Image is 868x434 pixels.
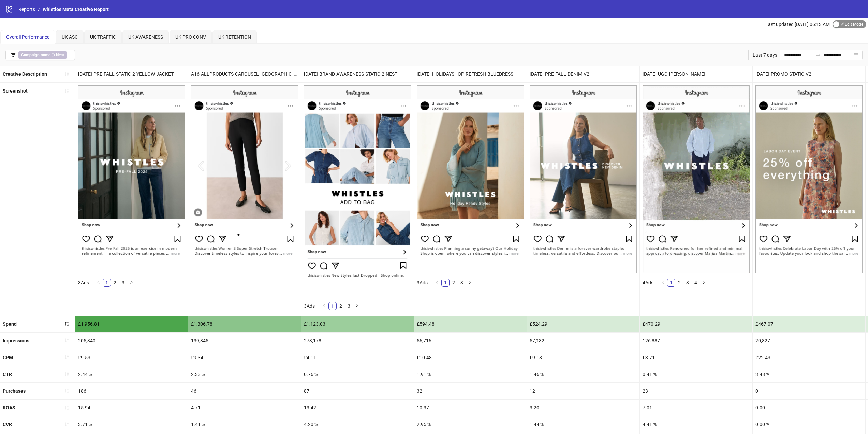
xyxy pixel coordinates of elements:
[643,280,653,285] span: 4 Ads
[527,349,639,366] div: £9.18
[64,372,69,376] span: sort-ascending
[11,53,16,57] span: filter
[3,88,28,94] b: Screenshot
[640,66,752,82] div: [DATE]-UGC-[PERSON_NAME]
[414,383,527,399] div: 32
[527,416,639,433] div: 1.44 %
[301,400,414,416] div: 13.42
[18,51,67,59] span: ∋
[692,279,700,287] li: 4
[75,400,188,416] div: 15.94
[94,279,103,287] li: Previous Page
[466,279,474,287] button: right
[188,333,301,349] div: 139,845
[188,416,301,433] div: 1.41 %
[815,52,821,58] span: to
[433,279,441,287] button: left
[5,50,75,60] button: Campaign name ∋ Nest
[753,383,865,399] div: 0
[64,355,69,360] span: sort-ascending
[103,279,111,286] a: 1
[753,416,865,433] div: 0.00 %
[78,85,185,273] img: Screenshot 6870965888731
[62,34,78,40] span: UK ASC
[692,279,700,286] a: 4
[188,366,301,382] div: 2.33 %
[345,302,353,310] a: 3
[3,321,17,327] b: Spend
[353,302,361,310] button: right
[111,279,119,287] li: 2
[301,316,414,332] div: £1,123.03
[320,302,328,310] li: Previous Page
[414,400,527,416] div: 10.37
[675,279,683,287] li: 2
[328,302,337,310] li: 1
[414,333,527,349] div: 56,716
[103,279,111,287] li: 1
[64,422,69,427] span: sort-ascending
[640,416,752,433] div: 4.41 %
[640,316,752,332] div: £470.29
[468,280,472,284] span: right
[345,302,353,310] li: 3
[667,279,675,286] a: 1
[640,349,752,366] div: £3.71
[3,338,29,344] b: Impressions
[640,366,752,382] div: 0.41 %
[111,279,119,286] a: 2
[527,66,639,82] div: [DATE]-PRE-FALL-DENIM-V2
[64,72,69,76] span: sort-ascending
[355,303,359,307] span: right
[530,85,637,273] img: Screenshot 6896789999331
[640,383,752,399] div: 23
[640,400,752,416] div: 7.01
[119,279,127,286] a: 3
[304,303,315,309] span: 3 Ads
[765,22,830,27] span: Last updated [DATE] 06:13 AM
[442,279,449,286] a: 1
[414,316,527,332] div: £594.48
[755,85,863,273] img: Screenshot 6900690047931
[527,400,639,416] div: 3.20
[337,302,344,310] a: 2
[75,333,188,349] div: 205,340
[21,53,50,57] b: Campaign name
[75,366,188,382] div: 2.44 %
[301,366,414,382] div: 0.76 %
[753,400,865,416] div: 0.00
[353,302,361,310] li: Next Page
[683,279,692,287] li: 3
[301,66,414,82] div: [DATE]-BRAND-AWARENESS-STATIC-2-NEST
[458,279,466,286] a: 3
[75,316,188,332] div: £1,956.81
[676,279,683,286] a: 2
[329,302,336,310] a: 1
[643,85,750,273] img: Screenshot 6900658988331
[188,400,301,416] div: 4.71
[38,5,40,13] li: /
[337,302,345,310] li: 2
[188,316,301,332] div: £1,306.78
[304,85,411,296] img: Screenshot 6880217743731
[188,383,301,399] div: 46
[56,53,64,57] b: Nest
[527,366,639,382] div: 1.46 %
[450,279,458,287] li: 2
[702,280,706,284] span: right
[815,52,821,58] span: swap-right
[3,372,12,377] b: CTR
[527,316,639,332] div: £524.29
[417,85,524,273] img: Screenshot 6836874501131
[3,405,15,410] b: ROAS
[175,34,206,40] span: UK PRO CONV
[466,279,474,287] li: Next Page
[188,349,301,366] div: £9.34
[43,6,109,12] span: Whistles Meta Creative Report
[3,355,13,360] b: CPM
[75,349,188,366] div: £9.53
[3,388,26,394] b: Purchases
[128,34,163,40] span: UK AWARENESS
[753,333,865,349] div: 20,827
[527,333,639,349] div: 57,132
